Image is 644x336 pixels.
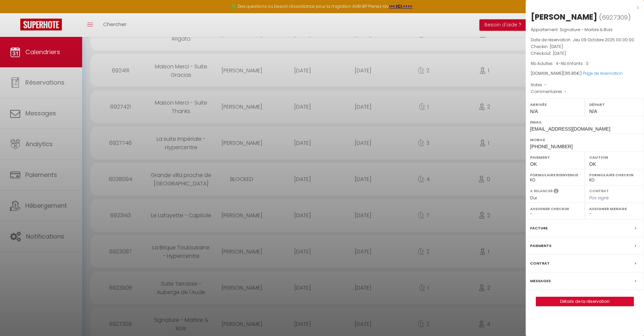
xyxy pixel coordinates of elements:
a: Page de réservation [583,70,623,76]
span: [EMAIL_ADDRESS][DOMAIN_NAME] [530,126,610,132]
label: Assigner Checkin [530,205,580,212]
p: Checkin : [531,43,639,50]
span: N/A [589,109,597,114]
span: N/A [530,109,538,114]
label: Contrat [589,188,609,193]
span: Jeu 09 Octobre 2025 00:00:00 [573,37,634,43]
p: Commentaires : [531,88,639,95]
span: 315.85 [565,70,577,76]
p: Notes : [531,82,639,88]
i: Sélectionner OUI si vous souhaiter envoyer les séquences de messages post-checkout [554,188,558,196]
div: x [526,3,639,12]
label: Formulaire Checkin [589,172,640,178]
span: Nb Adultes : 4 [531,61,558,66]
p: Appartement : [531,26,639,33]
label: A relancer [530,188,553,194]
label: Facture [530,225,548,232]
label: Messages [530,277,551,285]
span: - [544,82,547,88]
p: Date de réservation : [531,37,639,43]
label: Arrivée [530,101,580,108]
a: Détails de la réservation [536,297,634,306]
label: Paiement [530,154,580,161]
label: Assigner Menage [589,205,640,212]
span: ( €) [563,70,582,76]
span: [PHONE_NUMBER] [530,144,573,149]
span: - [564,89,567,94]
label: Formulaire Bienvenue [530,172,580,178]
span: OK [589,161,596,167]
span: Nb Enfants : 0 [561,61,589,66]
label: Contrat [530,260,550,267]
span: ( ) [599,13,631,22]
span: OK [530,161,537,167]
label: Départ [589,101,640,108]
label: Caution [589,154,640,161]
span: [DATE] [550,44,563,49]
label: Paiements [530,242,551,249]
span: 6927309 [602,13,628,22]
span: Pas signé [589,195,609,201]
label: Email [530,119,640,126]
label: Mobile [530,136,640,143]
div: [PERSON_NAME] [531,12,597,22]
span: Signature - Marbre & Bois [560,27,613,32]
button: Détails de la réservation [536,297,634,306]
p: - [531,60,639,67]
span: [DATE] [553,50,566,56]
div: [DOMAIN_NAME] [531,70,639,77]
p: Checkout : [531,50,639,57]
